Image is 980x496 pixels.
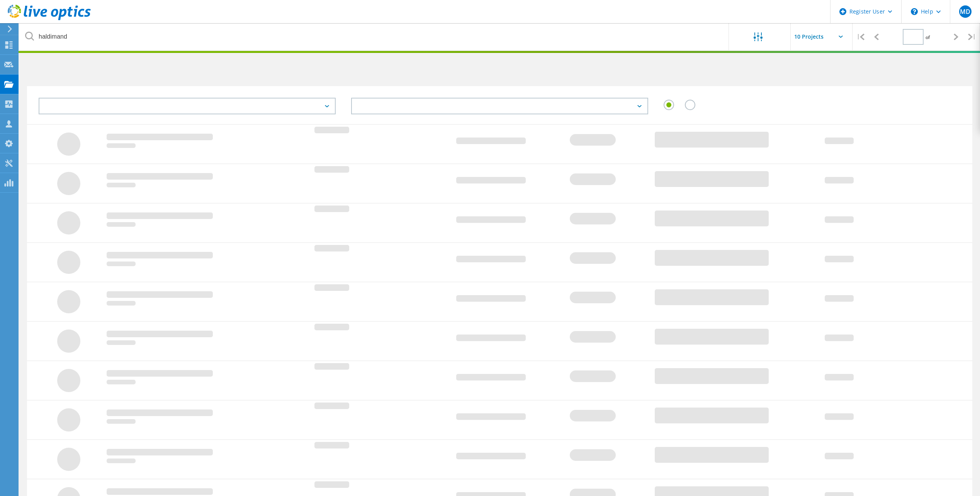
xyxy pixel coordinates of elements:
a: Live Optics Dashboard [8,16,91,22]
svg: \n [911,8,918,15]
div: | [964,23,980,51]
span: of [926,34,930,41]
span: MD [960,8,970,15]
input: undefined [19,23,729,50]
div: | [853,23,868,51]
